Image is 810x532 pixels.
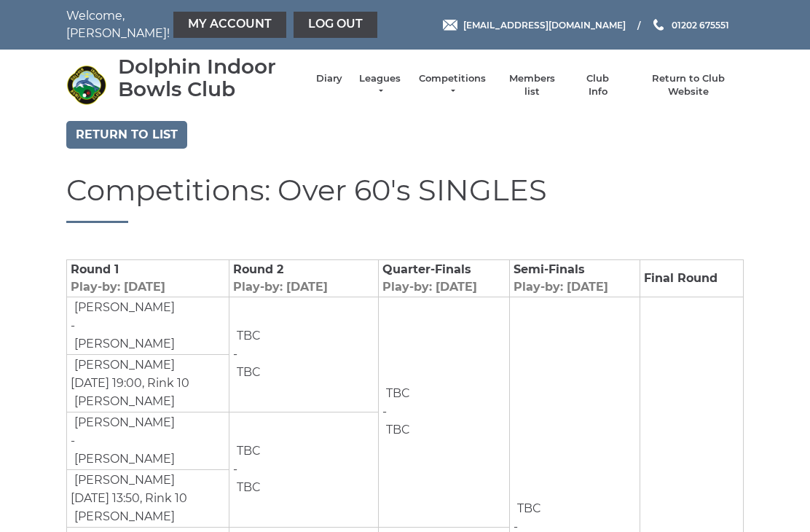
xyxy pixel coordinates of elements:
[577,72,619,98] a: Club Info
[67,469,229,527] td: [DATE] 13:50, Rink 10
[514,280,608,294] span: Play-by: [DATE]
[71,280,165,294] span: Play-by: [DATE]
[233,478,262,497] td: TBC
[653,19,664,31] img: Phone us
[71,471,176,490] td: [PERSON_NAME]
[443,18,626,32] a: Email [EMAIL_ADDRESS][DOMAIN_NAME]
[67,259,229,297] td: Round 1
[71,507,176,526] td: [PERSON_NAME]
[316,72,342,85] a: Diary
[382,384,411,403] td: TBC
[672,19,729,30] span: 01202 675551
[71,450,176,469] td: [PERSON_NAME]
[67,412,229,469] td: -
[357,72,403,98] a: Leagues
[71,335,176,353] td: [PERSON_NAME]
[379,259,510,297] td: Quarter-Finals
[71,392,176,411] td: [PERSON_NAME]
[66,7,336,42] nav: Welcome, [PERSON_NAME]!
[463,19,626,30] span: [EMAIL_ADDRESS][DOMAIN_NAME]
[118,55,302,101] div: Dolphin Indoor Bowls Club
[71,413,176,432] td: [PERSON_NAME]
[71,298,176,317] td: [PERSON_NAME]
[229,259,379,297] td: Round 2
[67,297,229,354] td: -
[66,121,187,149] a: Return to list
[382,280,477,294] span: Play-by: [DATE]
[651,18,729,32] a: Phone us 01202 675551
[71,356,176,375] td: [PERSON_NAME]
[66,65,106,105] img: Dolphin Indoor Bowls Club
[417,72,487,98] a: Competitions
[634,72,744,98] a: Return to Club Website
[229,297,379,412] td: -
[229,412,379,527] td: -
[640,259,744,297] td: Final Round
[233,442,262,461] td: TBC
[233,326,262,345] td: TBC
[294,12,377,38] a: Log out
[379,297,510,527] td: -
[514,499,542,518] td: TBC
[382,420,411,439] td: TBC
[443,20,457,31] img: Email
[67,354,229,412] td: [DATE] 19:00, Rink 10
[66,174,744,223] h1: Competitions: Over 60's SINGLES
[233,363,262,382] td: TBC
[173,12,286,38] a: My Account
[509,259,640,297] td: Semi-Finals
[501,72,562,98] a: Members list
[233,280,328,294] span: Play-by: [DATE]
